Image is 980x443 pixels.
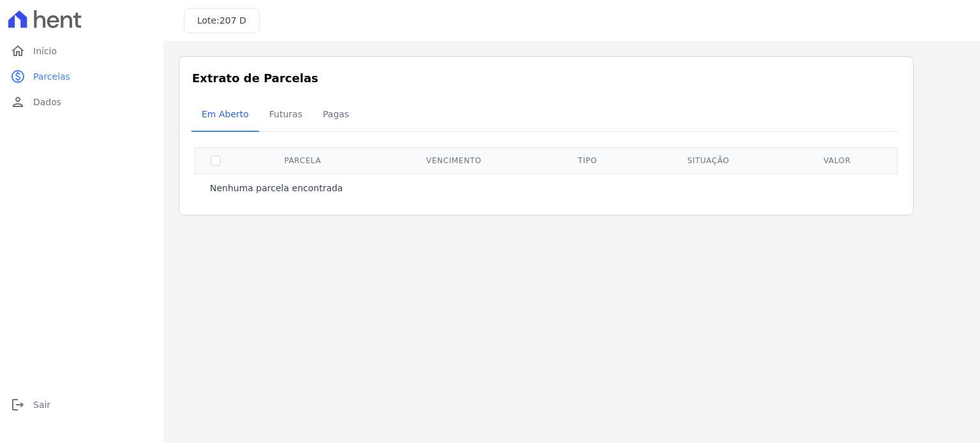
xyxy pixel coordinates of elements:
h3: Lote: [197,14,246,27]
a: paidParcelas [5,64,158,89]
span: 207 D [219,15,246,25]
a: Pagas [313,99,359,132]
th: Valor [780,147,895,173]
p: Nenhuma parcela encontrada [210,182,343,194]
span: Pagas [315,101,357,127]
a: personDados [5,89,158,115]
a: Futuras [259,99,313,132]
span: Futuras [262,101,310,127]
i: person [10,94,26,110]
span: Sair [33,398,50,411]
th: Parcela [236,147,369,173]
span: Dados [33,96,61,108]
i: paid [10,69,26,84]
a: logoutSair [5,392,158,418]
i: logout [10,397,26,412]
th: Vencimento [369,147,538,173]
span: Início [33,45,57,57]
a: Em Aberto [191,99,259,132]
th: Situação [637,147,780,173]
span: Em Aberto [194,101,256,127]
span: Parcelas [33,70,70,83]
h3: Extrato de Parcelas [192,69,900,87]
i: home [10,43,26,59]
th: Tipo [538,147,637,173]
a: homeInício [5,38,158,64]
